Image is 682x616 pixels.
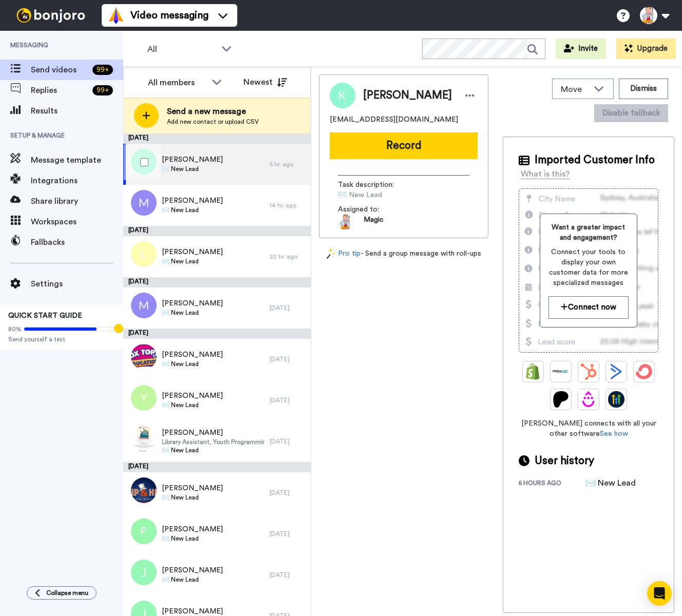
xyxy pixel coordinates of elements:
[608,391,624,408] img: GoHighLevel
[330,114,458,125] span: [EMAIL_ADDRESS][DOMAIN_NAME]
[580,391,597,408] img: Drip
[519,418,658,439] span: [PERSON_NAME] connects with all your other software
[338,180,410,190] span: Task description :
[162,446,264,454] span: ✉️ New Lead
[162,247,223,257] span: [PERSON_NAME]
[31,236,123,248] span: Fallbacks
[585,477,637,489] div: ✉️ New Lead
[162,438,264,446] span: Library Assistant, Youth Programming
[123,277,311,287] div: [DATE]
[270,253,306,261] div: 22 hr. ago
[535,453,594,469] span: User history
[338,190,435,200] span: ✉️ New Lead
[162,391,223,401] span: [PERSON_NAME]
[162,165,223,173] span: ✉️ New Lead
[548,247,629,288] span: Connect your tools to display your own customer data for more specialized messages
[525,363,541,380] img: Shopify
[270,396,306,405] div: [DATE]
[548,222,629,243] span: Want a greater impact and engagement?
[327,248,361,259] a: Pro tip
[162,206,223,214] span: ✉️ New Lead
[580,363,597,380] img: Hubspot
[162,483,223,493] span: [PERSON_NAME]
[619,79,668,99] button: Dismiss
[521,168,570,180] div: What is this?
[123,226,311,236] div: [DATE]
[270,201,306,209] div: 14 hr. ago
[8,335,115,343] span: Send yourself a test
[162,524,223,534] span: [PERSON_NAME]
[31,278,123,290] span: Settings
[31,154,123,166] span: Message template
[535,152,655,168] span: Imported Customer Info
[131,293,157,318] img: m.png
[108,7,124,24] img: vm-color.svg
[363,88,452,103] span: [PERSON_NAME]
[616,38,676,59] button: Upgrade
[92,85,113,95] div: 99 +
[131,385,157,411] img: y.png
[327,248,336,259] img: magic-wand.svg
[31,195,123,207] span: Share library
[114,324,123,333] div: Tooltip anchor
[162,298,223,309] span: [PERSON_NAME]
[556,38,606,59] button: Invite
[131,477,157,503] img: 59b673a4-45b9-4275-b1e2-9ecd2225710e.jpg
[131,241,157,267] img: l.png
[12,8,89,23] img: bj-logo-header-white.svg
[647,581,672,606] div: Open Intercom Messenger
[162,196,223,206] span: [PERSON_NAME]
[162,575,223,584] span: ✉️ New Lead
[270,489,306,497] div: [DATE]
[131,560,157,585] img: j.png
[162,257,223,265] span: ✉️ New Lead
[92,65,113,75] div: 99 +
[561,83,589,95] span: Move
[162,309,223,317] span: ✉️ New Lead
[31,64,88,76] span: Send videos
[31,84,88,97] span: Replies
[131,344,157,370] img: f0d42934-fc6c-4f86-b450-c12ca44e4693.jpg
[270,437,306,446] div: [DATE]
[167,105,259,118] span: Send a new message
[236,72,295,92] button: Newest
[338,215,353,230] img: 15d1c799-1a2a-44da-886b-0dc1005ab79c-1524146106.jpg
[330,83,355,108] img: Image of Katherine Boas
[131,518,157,544] img: p.png
[167,118,259,126] span: Add new contact or upload CSV
[270,530,306,538] div: [DATE]
[594,104,668,122] button: Disable fallback
[27,586,97,600] button: Collapse menu
[548,296,629,318] button: Connect now
[162,534,223,543] span: ✉️ New Lead
[162,155,223,165] span: [PERSON_NAME]
[162,565,223,575] span: [PERSON_NAME]
[553,391,569,408] img: Patreon
[147,43,216,55] span: All
[31,175,123,187] span: Integrations
[364,215,384,230] span: Magic
[162,428,264,438] span: [PERSON_NAME]
[162,360,223,368] span: ✉️ New Lead
[123,133,311,144] div: [DATE]
[519,479,585,489] div: 5 hours ago
[270,304,306,312] div: [DATE]
[31,105,123,117] span: Results
[8,325,22,333] span: 80%
[636,363,652,380] img: ConvertKit
[270,571,306,579] div: [DATE]
[600,430,628,437] a: See how
[148,76,206,89] div: All members
[31,216,123,228] span: Workspaces
[319,248,488,259] div: - Send a group message with roll-ups
[123,462,311,472] div: [DATE]
[131,190,157,216] img: m.png
[131,426,157,452] img: f5293879-49d2-47e0-9271-1106407f3287.jpg
[162,401,223,409] span: ✉️ New Lead
[270,355,306,363] div: [DATE]
[270,160,306,168] div: 5 hr. ago
[330,132,478,159] button: Record
[130,8,209,23] span: Video messaging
